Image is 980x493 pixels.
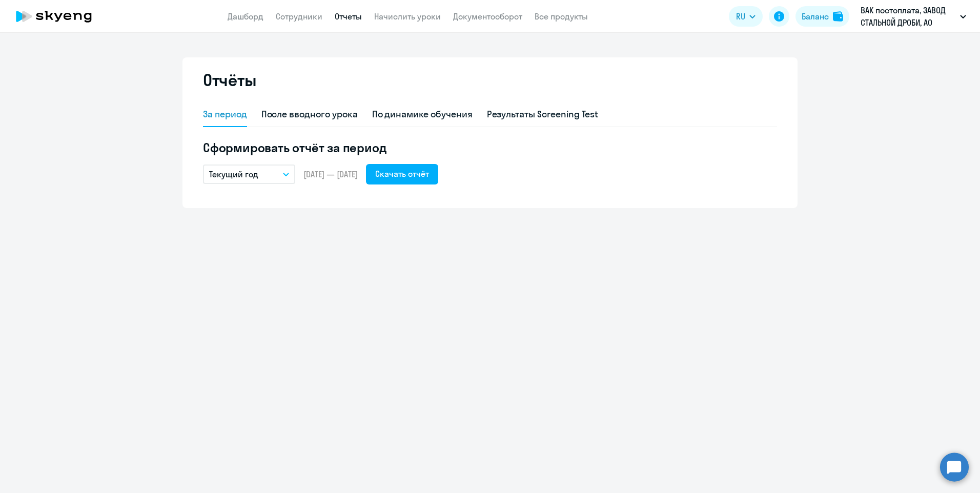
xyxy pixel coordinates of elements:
[802,10,829,23] div: Баланс
[203,108,247,121] div: За период
[366,164,438,184] button: Скачать отчёт
[261,108,358,121] div: После вводного урока
[372,108,473,121] div: По динамике обучения
[736,10,745,23] span: RU
[861,4,956,29] p: ВАК постоплата, ЗАВОД СТАЛЬНОЙ ДРОБИ, АО
[487,108,599,121] div: Результаты Screening Test
[203,70,256,90] h2: Отчёты
[855,4,971,29] button: ВАК постоплата, ЗАВОД СТАЛЬНОЙ ДРОБИ, АО
[276,11,322,22] a: Сотрудники
[375,168,429,180] div: Скачать отчёт
[729,6,763,27] button: RU
[374,11,441,22] a: Начислить уроки
[833,11,843,22] img: balance
[335,11,362,22] a: Отчеты
[203,139,777,156] h5: Сформировать отчёт за период
[535,11,588,22] a: Все продукты
[795,6,849,27] button: Балансbalance
[209,168,258,180] p: Текущий год
[203,165,295,184] button: Текущий год
[453,11,522,22] a: Документооборот
[303,169,358,180] span: [DATE] — [DATE]
[228,11,263,22] a: Дашборд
